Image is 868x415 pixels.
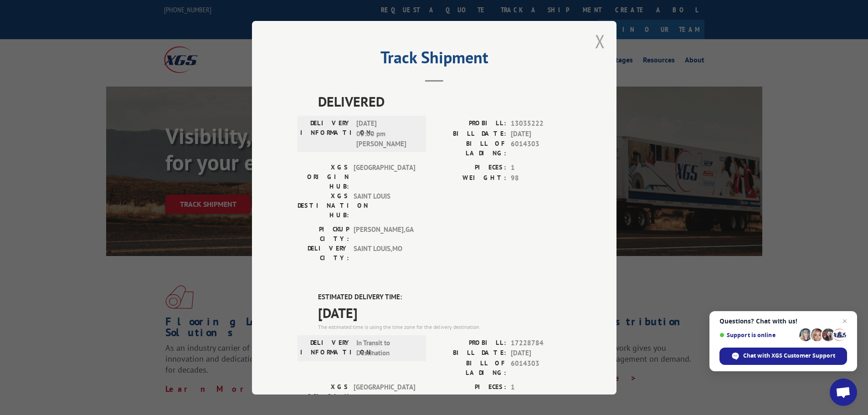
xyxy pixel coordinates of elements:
div: The estimated time is using the time zone for the delivery destination. [318,323,571,331]
span: [GEOGRAPHIC_DATA] [354,163,415,191]
span: 13035222 [511,118,571,129]
label: WEIGHT: [434,173,506,183]
label: PROBILL: [434,338,506,348]
span: Questions? Chat with us! [719,318,847,325]
label: DELIVERY INFORMATION: [300,338,352,358]
label: BILL DATE: [434,128,506,139]
span: [DATE] [511,128,571,139]
span: DELIVERED [318,91,571,112]
div: Chat with XGS Customer Support [719,348,847,365]
span: Support is online [719,332,796,338]
span: [DATE] [318,302,571,323]
span: SAINT LOUIS , MO [354,244,415,263]
label: BILL DATE: [434,348,506,359]
label: ESTIMATED DELIVERY TIME: [318,292,571,302]
label: DELIVERY CITY: [298,244,349,263]
label: BILL OF LADING: [434,358,506,377]
button: Close modal [595,29,605,53]
span: SAINT LOUIS [354,191,415,220]
span: 1 [511,382,571,392]
span: [PERSON_NAME] , GA [354,225,415,244]
span: [DATE] 05:00 pm [PERSON_NAME] [356,118,418,149]
span: 98 [511,173,571,183]
label: WEIGHT: [434,392,506,403]
span: 17228784 [511,338,571,348]
label: PROBILL: [434,118,506,129]
label: BILL OF LADING: [434,139,506,158]
span: Chat with XGS Customer Support [743,352,835,360]
span: 1 [511,163,571,173]
span: In Transit to Destination [356,338,418,358]
span: 6014303 [511,139,571,158]
label: XGS ORIGIN HUB: [298,382,349,410]
h2: Track Shipment [298,51,571,68]
label: PICKUP CITY: [298,225,349,244]
label: PIECES: [434,163,506,173]
label: DELIVERY INFORMATION: [300,118,352,149]
span: 6014303 [511,358,571,377]
label: XGS ORIGIN HUB: [298,163,349,191]
span: Close chat [839,316,850,327]
label: XGS DESTINATION HUB: [298,191,349,220]
div: Open chat [830,379,857,406]
span: [GEOGRAPHIC_DATA] [354,382,415,410]
span: [DATE] [511,348,571,359]
label: PIECES: [434,382,506,392]
span: 465 [511,392,571,403]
